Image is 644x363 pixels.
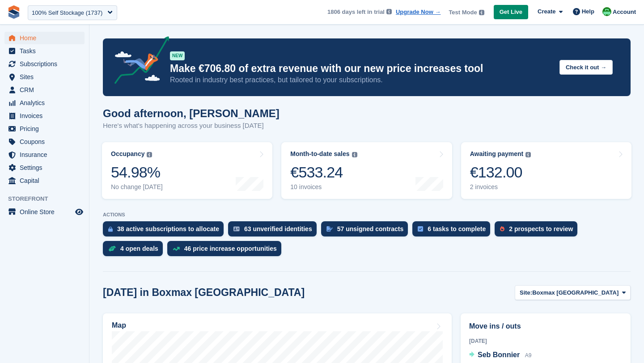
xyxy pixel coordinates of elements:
span: Insurance [20,148,73,161]
div: 2 prospects to review [509,225,573,232]
div: 38 active subscriptions to allocate [117,225,219,232]
div: 2 invoices [470,183,531,191]
a: 38 active subscriptions to allocate [103,221,228,241]
div: €132.00 [470,163,531,181]
img: price-adjustments-announcement-icon-8257ccfd72463d97f412b2fc003d46551f7dbcb40ab6d574587a9cd5c0d94... [107,36,169,87]
img: price_increase_opportunities-93ffe204e8149a01c8c9dc8f82e8f89637d9d84a8eef4429ea346261dce0b2c0.svg [173,247,180,251]
a: menu [4,58,85,70]
a: menu [4,84,85,96]
span: Boxmax [GEOGRAPHIC_DATA] [532,288,619,297]
span: 1806 days left in trial [327,8,385,17]
a: Occupancy 54.98% No change [DATE] [102,142,272,199]
span: Settings [20,161,73,174]
button: Check it out → [559,60,613,75]
a: Month-to-date sales €533.24 10 invoices [281,142,452,199]
div: 100% Self Stockage (1737) [32,8,102,17]
a: Upgrade Now → [396,8,441,17]
a: 57 unsigned contracts [321,221,413,241]
p: ACTIONS [103,212,631,218]
span: Home [20,32,73,44]
a: Get Live [494,5,528,20]
img: Laura Carlisle [602,7,611,16]
span: Subscriptions [20,58,73,70]
span: Sites [20,71,73,83]
div: 63 unverified identities [244,225,312,232]
div: 54.98% [111,163,163,181]
span: Invoices [20,110,73,122]
span: Coupons [20,135,73,148]
h2: Map [112,321,126,329]
a: Seb Bonnier A9 [469,350,531,361]
span: Get Live [500,8,522,17]
img: icon-info-grey-7440780725fd019a000dd9b08b2336e03edf1995a4989e88bcd33f0948082b44.svg [147,152,152,157]
p: Here's what's happening across your business [DATE] [103,121,280,131]
a: menu [4,110,85,122]
div: 4 open deals [120,245,158,252]
div: Occupancy [111,150,144,158]
img: task-75834270c22a3079a89374b754ae025e5fb1db73e45f91037f5363f120a921f8.svg [418,226,423,232]
img: verify_identity-adf6edd0f0f0b5bbfe63781bf79b02c33cf7c696d77639b501bdc392416b5a36.svg [233,226,240,232]
img: active_subscription_to_allocate_icon-d502201f5373d7db506a760aba3b589e785aa758c864c3986d89f69b8ff3... [108,226,113,232]
h2: [DATE] in Boxmax [GEOGRAPHIC_DATA] [103,287,305,299]
h2: Move ins / outs [469,321,622,332]
div: 57 unsigned contracts [337,225,404,232]
div: No change [DATE] [111,183,163,191]
span: Capital [20,174,73,187]
span: A9 [525,352,532,359]
span: Create [538,7,555,16]
div: NEW [170,51,185,60]
span: Online Store [20,206,73,218]
div: [DATE] [469,337,622,345]
div: 6 tasks to complete [428,225,486,232]
div: 10 invoices [290,183,357,191]
a: 46 price increase opportunities [167,241,286,261]
a: menu [4,45,85,57]
span: Analytics [20,97,73,109]
a: 4 open deals [103,241,167,261]
p: Rooted in industry best practices, but tailored to your subscriptions. [170,75,552,85]
img: stora-icon-8386f47178a22dfd0bd8f6a31ec36ba5ce8667c1dd55bd0f319d3a0aa187defe.svg [7,5,21,19]
a: Preview store [74,207,85,217]
span: Tasks [20,45,73,57]
a: 63 unverified identities [228,221,321,241]
span: Help [582,7,594,16]
span: Seb Bonnier [478,351,520,359]
span: Storefront [8,194,89,203]
a: menu [4,97,85,109]
a: menu [4,148,85,161]
span: Site: [520,288,532,297]
img: icon-info-grey-7440780725fd019a000dd9b08b2336e03edf1995a4989e88bcd33f0948082b44.svg [352,152,357,157]
div: Awaiting payment [470,150,524,158]
a: 2 prospects to review [495,221,582,241]
span: Test Mode [449,8,477,17]
div: 46 price increase opportunities [184,245,277,252]
a: Awaiting payment €132.00 2 invoices [461,142,631,199]
a: menu [4,122,85,135]
img: prospect-51fa495bee0391a8d652442698ab0144808aea92771e9ea1ae160a38d050c398.svg [500,226,504,232]
a: menu [4,206,85,218]
div: Month-to-date sales [290,150,349,158]
a: menu [4,174,85,187]
img: icon-info-grey-7440780725fd019a000dd9b08b2336e03edf1995a4989e88bcd33f0948082b44.svg [386,9,392,14]
span: CRM [20,84,73,96]
span: Account [613,8,636,17]
a: menu [4,71,85,83]
a: 6 tasks to complete [412,221,495,241]
a: menu [4,161,85,174]
a: menu [4,32,85,44]
img: deal-1b604bf984904fb50ccaf53a9ad4b4a5d6e5aea283cecdc64d6e3604feb123c2.svg [108,245,116,252]
div: €533.24 [290,163,357,181]
img: contract_signature_icon-13c848040528278c33f63329250d36e43548de30e8caae1d1a13099fd9432cc5.svg [326,226,333,232]
a: menu [4,135,85,148]
img: icon-info-grey-7440780725fd019a000dd9b08b2336e03edf1995a4989e88bcd33f0948082b44.svg [479,10,484,15]
img: icon-info-grey-7440780725fd019a000dd9b08b2336e03edf1995a4989e88bcd33f0948082b44.svg [525,152,531,157]
p: Make €706.80 of extra revenue with our new price increases tool [170,62,552,75]
span: Pricing [20,122,73,135]
button: Site: Boxmax [GEOGRAPHIC_DATA] [515,285,631,300]
h1: Good afternoon, [PERSON_NAME] [103,107,280,119]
